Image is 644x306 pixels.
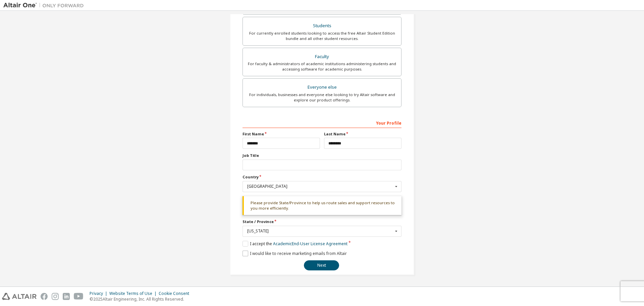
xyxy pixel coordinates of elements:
div: For currently enrolled students looking to access the free Altair Student Edition bundle and all ... [247,31,397,41]
img: facebook.svg [41,293,48,300]
div: For individuals, businesses and everyone else looking to try Altair software and explore our prod... [247,92,397,103]
a: Academic End-User License Agreement [273,241,347,247]
label: Job Title [243,153,401,158]
img: linkedin.svg [63,293,70,300]
img: altair_logo.svg [2,293,37,300]
div: For faculty & administrators of academic institutions administering students and accessing softwa... [247,61,397,72]
div: Please provide State/Province to help us route sales and support resources to you more efficiently. [243,196,401,215]
div: Everyone else [247,83,397,92]
button: Next [304,260,339,270]
label: First Name [243,131,320,137]
div: [US_STATE] [247,229,393,233]
label: I would like to receive marketing emails from Altair [243,251,347,256]
label: Country [243,174,401,180]
div: [GEOGRAPHIC_DATA] [247,184,393,188]
img: instagram.svg [52,293,59,300]
img: youtube.svg [74,293,84,300]
div: Your Profile [243,117,401,128]
div: Students [247,21,397,31]
p: © 2025 Altair Engineering, Inc. All Rights Reserved. [90,296,193,302]
div: Faculty [247,52,397,61]
label: State / Province [243,219,401,224]
img: Altair One [3,2,87,9]
div: Cookie Consent [159,291,193,296]
label: I accept the [243,241,347,247]
div: Website Terms of Use [109,291,159,296]
label: Last Name [324,131,401,137]
div: Privacy [90,291,109,296]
